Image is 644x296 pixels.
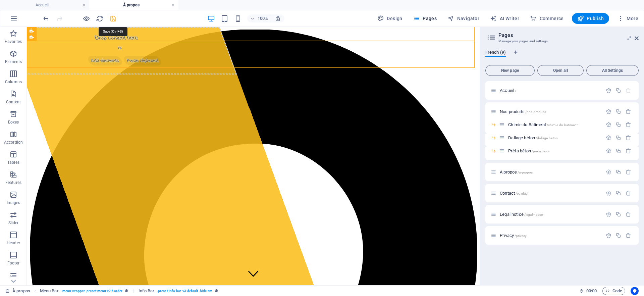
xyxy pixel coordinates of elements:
[606,190,611,196] div: Settings
[498,38,625,44] h3: Manage your pages and settings
[532,149,551,153] span: /prefa-beton
[547,123,578,127] span: /chimie-du-batiment
[89,1,178,9] h4: À propos
[617,15,638,22] span: More
[537,65,584,76] button: Open all
[589,68,636,72] span: All Settings
[606,211,611,217] div: Settings
[536,136,558,140] span: /dallage-beton
[626,233,631,238] div: Remove
[375,13,405,24] button: Design
[500,191,528,196] span: Click to open page
[485,50,639,62] div: Language Tabs
[615,211,621,217] div: Duplicate
[488,68,532,72] span: New page
[508,135,558,140] span: Click to open page
[8,119,19,125] p: Boxes
[61,287,122,295] span: . menu-wrapper .preset-menu-v2-border
[42,15,50,22] i: Undo: Move elements (Ctrl+Z)
[157,287,212,295] span: . preset-info-bar-v3-default .hide-sm
[606,122,611,128] div: Settings
[42,14,50,22] button: undo
[518,170,533,174] span: /a-propos
[506,149,602,153] div: Préfa béton/prefa-beton
[626,169,631,175] div: Remove
[498,109,602,114] div: Nos produits/nos-produits
[125,289,128,293] i: This element is a customizable preset
[377,15,402,22] span: Design
[606,169,611,175] div: Settings
[515,234,527,238] span: /privacy
[7,260,19,266] p: Footer
[615,122,621,128] div: Duplicate
[527,13,567,24] button: Commerce
[96,14,104,22] button: reload
[508,148,550,153] span: Click to open page
[96,29,136,39] span: Paste clipboard
[626,122,631,128] div: Remove
[487,13,522,24] button: AI Writer
[485,48,506,58] span: French (9)
[447,15,479,22] span: Navigator
[498,88,602,93] div: Accueil/
[5,287,30,295] a: Click to cancel selection. Double-click to open Pages
[606,135,611,141] div: Settings
[498,32,639,38] h2: Pages
[7,200,20,205] p: Images
[500,212,543,217] span: Click to open page
[375,13,405,24] div: Design (Ctrl+Alt+Y)
[626,135,631,141] div: Remove
[5,180,21,185] p: Features
[572,13,609,24] button: Publish
[500,88,516,93] span: Accueil
[606,148,611,154] div: Settings
[40,287,218,295] nav: breadcrumb
[139,287,154,295] span: Click to select. Double-click to edit
[540,68,581,72] span: Open all
[500,233,527,238] span: Click to open page
[586,65,639,76] button: All Settings
[5,59,22,64] p: Elements
[631,287,639,295] button: Usercentrics
[7,160,19,165] p: Tables
[615,88,621,93] div: Duplicate
[109,14,117,22] button: save
[411,13,439,24] button: Pages
[508,122,578,127] span: Chimie du Bâtiment
[626,190,631,196] div: Remove
[626,211,631,217] div: Remove
[615,233,621,238] div: Duplicate
[257,14,268,22] h6: 100%
[413,15,437,22] span: Pages
[498,191,602,195] div: Contact/contact
[7,240,20,246] p: Header
[602,287,625,295] button: Code
[498,170,602,174] div: À propos/a-propos
[626,148,631,154] div: Remove
[498,212,602,216] div: Legal notice/legal-notice
[606,233,611,238] div: Settings
[577,15,604,22] span: Publish
[506,122,602,127] div: Chimie du Bâtiment/chimie-du-batiment
[500,169,533,175] span: Click to open page
[490,15,519,22] span: AI Writer
[215,289,218,293] i: This element is a customizable preset
[525,110,546,114] span: /nos-produits
[5,79,22,85] p: Columns
[247,14,271,22] button: 100%
[516,192,528,195] span: /contact
[626,88,631,93] div: The startpage cannot be deleted
[606,109,611,114] div: Settings
[6,99,21,105] p: Content
[615,135,621,141] div: Duplicate
[615,190,621,196] div: Duplicate
[498,233,602,238] div: Privacy/privacy
[4,140,23,145] p: Accordion
[614,13,641,24] button: More
[96,15,104,22] i: Reload page
[500,109,546,114] span: Nos produits
[82,14,90,22] button: Click here to leave preview mode and continue editing
[445,13,482,24] button: Navigator
[606,88,611,93] div: Settings
[40,287,59,295] span: Click to select. Double-click to edit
